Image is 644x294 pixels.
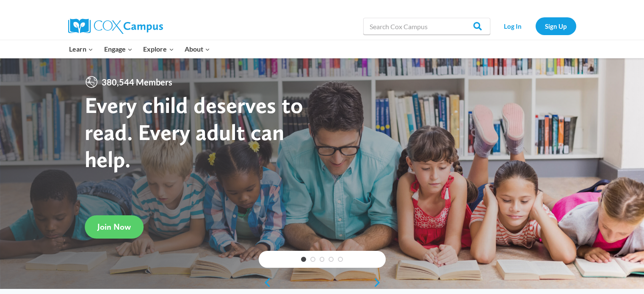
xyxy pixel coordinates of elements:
a: next [373,278,386,288]
span: Engage [104,44,133,55]
nav: Secondary Navigation [495,17,576,35]
a: 4 [329,257,334,262]
a: 2 [310,257,315,262]
strong: Every child deserves to read. Every adult can help. [85,91,303,172]
a: previous [259,278,271,288]
span: About [185,44,210,55]
a: 3 [320,257,325,262]
nav: Primary Navigation [64,40,216,58]
span: Learn [69,44,93,55]
span: Explore [143,44,174,55]
img: Cox Campus [68,19,163,34]
a: Join Now [85,215,144,238]
a: Log In [495,17,531,35]
a: Sign Up [536,17,576,35]
input: Search Cox Campus [363,18,490,35]
a: 5 [338,257,343,262]
span: Join Now [97,222,131,232]
span: 380,544 Members [98,75,176,89]
div: content slider buttons [259,274,386,291]
a: 1 [301,257,306,262]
